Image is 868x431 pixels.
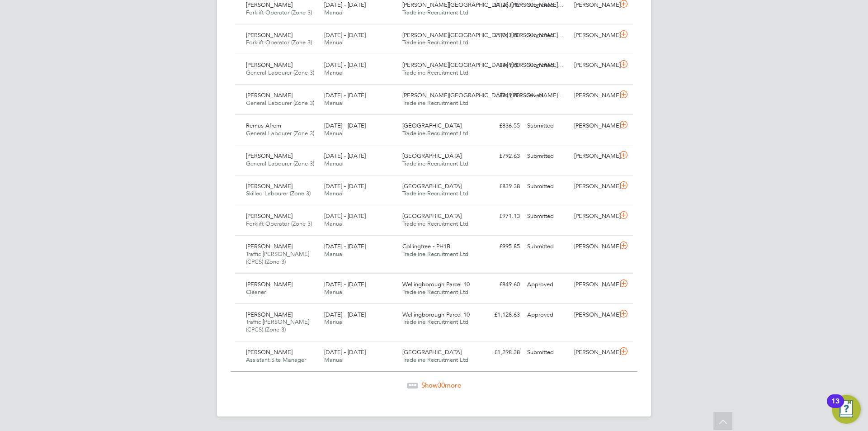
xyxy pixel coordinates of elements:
[324,38,344,46] span: Manual
[246,91,292,99] span: [PERSON_NAME]
[246,160,314,167] span: General Labourer (Zone 3)
[438,381,445,389] span: 30
[476,239,524,254] div: £995.85
[246,280,292,288] span: [PERSON_NAME]
[246,69,314,76] span: General Labourer (Zone 3)
[324,9,344,16] span: Manual
[402,212,462,220] span: [GEOGRAPHIC_DATA]
[476,277,524,292] div: £849.60
[324,91,366,99] span: [DATE] - [DATE]
[402,69,468,76] span: Tradeline Recruitment Ltd
[524,58,571,73] div: Submitted
[324,61,366,69] span: [DATE] - [DATE]
[402,129,468,137] span: Tradeline Recruitment Ltd
[246,1,292,9] span: [PERSON_NAME]
[402,348,462,356] span: [GEOGRAPHIC_DATA]
[571,118,618,133] div: [PERSON_NAME]
[402,288,468,296] span: Tradeline Recruitment Ltd
[324,189,344,197] span: Manual
[524,118,571,133] div: Submitted
[476,28,524,43] div: £1,047.60
[246,189,311,197] span: Skilled Labourer (Zone 3)
[402,99,468,107] span: Tradeline Recruitment Ltd
[571,149,618,164] div: [PERSON_NAME]
[324,220,344,227] span: Manual
[571,239,618,254] div: [PERSON_NAME]
[324,311,366,318] span: [DATE] - [DATE]
[246,152,292,160] span: [PERSON_NAME]
[324,122,366,129] span: [DATE] - [DATE]
[402,61,564,69] span: [PERSON_NAME][GEOGRAPHIC_DATA] ([PERSON_NAME]…
[324,212,366,220] span: [DATE] - [DATE]
[571,179,618,194] div: [PERSON_NAME]
[324,69,344,76] span: Manual
[831,401,840,413] div: 13
[324,242,366,250] span: [DATE] - [DATE]
[571,345,618,360] div: [PERSON_NAME]
[402,250,468,258] span: Tradeline Recruitment Ltd
[524,308,571,322] div: Approved
[246,242,292,250] span: [PERSON_NAME]
[524,345,571,360] div: Submitted
[476,58,524,73] div: £849.60
[402,220,468,227] span: Tradeline Recruitment Ltd
[324,288,344,296] span: Manual
[524,277,571,292] div: Approved
[571,277,618,292] div: [PERSON_NAME]
[324,152,366,160] span: [DATE] - [DATE]
[246,288,266,296] span: Cleaner
[402,91,564,99] span: [PERSON_NAME][GEOGRAPHIC_DATA] ([PERSON_NAME]…
[476,149,524,164] div: £792.63
[524,209,571,224] div: Submitted
[476,88,524,103] div: £849.60
[324,99,344,107] span: Manual
[524,179,571,194] div: Submitted
[246,212,292,220] span: [PERSON_NAME]
[246,220,312,227] span: Forklift Operator (Zone 3)
[402,318,468,326] span: Tradeline Recruitment Ltd
[324,182,366,190] span: [DATE] - [DATE]
[832,395,861,424] button: Open Resource Center, 13 new notifications
[402,9,468,16] span: Tradeline Recruitment Ltd
[476,345,524,360] div: £1,298.38
[402,31,564,39] span: [PERSON_NAME][GEOGRAPHIC_DATA] ([PERSON_NAME]…
[402,152,462,160] span: [GEOGRAPHIC_DATA]
[402,160,468,167] span: Tradeline Recruitment Ltd
[402,189,468,197] span: Tradeline Recruitment Ltd
[324,160,344,167] span: Manual
[402,280,470,288] span: Wellingborough Parcel 10
[524,149,571,164] div: Submitted
[402,38,468,46] span: Tradeline Recruitment Ltd
[402,122,462,129] span: [GEOGRAPHIC_DATA]
[524,28,571,43] div: Submitted
[246,38,312,46] span: Forklift Operator (Zone 3)
[246,129,314,137] span: General Labourer (Zone 3)
[246,31,292,39] span: [PERSON_NAME]
[324,31,366,39] span: [DATE] - [DATE]
[571,308,618,322] div: [PERSON_NAME]
[524,88,571,103] div: Saved
[421,381,461,389] span: Show more
[324,129,344,137] span: Manual
[571,28,618,43] div: [PERSON_NAME]
[476,179,524,194] div: £839.38
[324,280,366,288] span: [DATE] - [DATE]
[402,1,564,9] span: [PERSON_NAME][GEOGRAPHIC_DATA] ([PERSON_NAME]…
[476,118,524,133] div: £836.55
[246,99,314,107] span: General Labourer (Zone 3)
[246,348,292,356] span: [PERSON_NAME]
[476,209,524,224] div: £971.13
[571,58,618,73] div: [PERSON_NAME]
[246,9,312,16] span: Forklift Operator (Zone 3)
[324,356,344,364] span: Manual
[246,250,309,265] span: Traffic [PERSON_NAME] (CPCS) (Zone 3)
[246,356,306,364] span: Assistant Site Manager
[476,308,524,322] div: £1,128.63
[524,239,571,254] div: Submitted
[324,348,366,356] span: [DATE] - [DATE]
[402,311,470,318] span: Wellingborough Parcel 10
[324,250,344,258] span: Manual
[402,182,462,190] span: [GEOGRAPHIC_DATA]
[402,242,450,250] span: Collingtree - PH1B
[246,311,292,318] span: [PERSON_NAME]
